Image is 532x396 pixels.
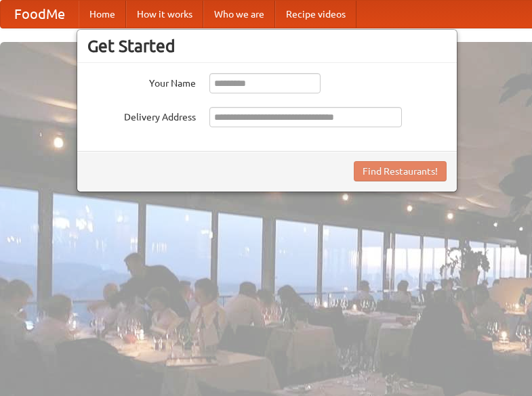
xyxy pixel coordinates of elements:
[126,1,203,28] a: How it works
[275,1,356,28] a: Recipe videos
[354,161,447,181] button: Find Restaurants!
[87,36,447,56] h3: Get Started
[203,1,275,28] a: Who we are
[1,1,79,28] a: FoodMe
[87,107,196,124] label: Delivery Address
[79,1,126,28] a: Home
[87,73,196,90] label: Your Name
